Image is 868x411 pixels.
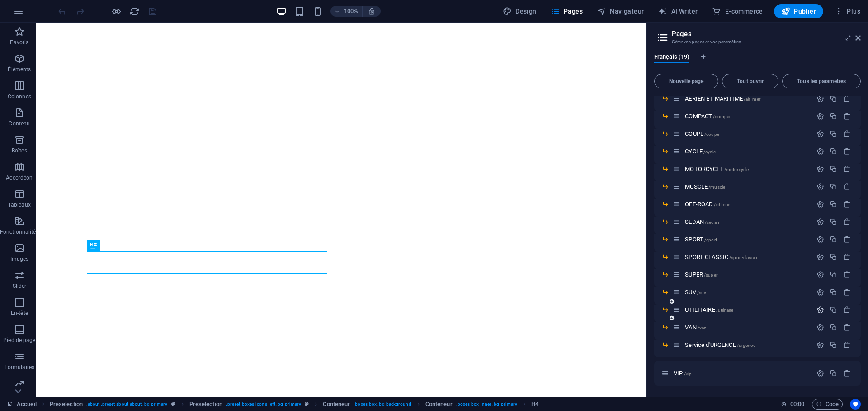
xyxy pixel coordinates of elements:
[684,371,692,376] span: /vip
[129,6,140,17] button: reload
[685,342,755,348] span: Service d'URGENCE
[597,7,644,16] span: Navigateur
[797,401,798,407] span: :
[843,323,851,331] div: Supprimer
[830,200,837,208] div: Dupliquer
[655,4,701,18] button: AI Writer
[658,79,714,84] span: Nouvelle page
[830,236,837,243] div: Dupliquer
[704,272,717,277] span: /super
[13,282,27,290] p: Slider
[812,399,843,410] button: Code
[456,399,518,410] span: . boxes-box-inner .bg-primary
[10,39,28,46] p: Favoris
[685,271,717,278] span: Cliquez pour ouvrir la page.
[6,174,33,181] p: Accordéon
[682,254,812,260] div: SPORT CLASSIC/sport-classic
[682,219,812,225] div: SEDAN/sedan
[685,236,717,243] span: Cliquez pour ouvrir la page.
[551,7,583,16] span: Pages
[816,236,824,243] div: Paramètres
[685,306,733,313] span: Cliquez pour ouvrir la page.
[729,255,757,260] span: /sport-classic
[816,183,824,190] div: Paramètres
[843,341,851,349] div: Supprimer
[726,79,774,84] span: Tout ouvrir
[816,399,839,410] span: Code
[672,38,843,46] h3: Gérer vos pages et vos paramètres
[830,130,837,138] div: Dupliquer
[654,53,861,70] div: Onglets langues
[685,201,731,208] span: Cliquez pour ouvrir la page.
[682,166,812,172] div: MOTORCYCLE/motorcycle
[830,95,837,102] div: Dupliquer
[816,165,824,173] div: Paramètres
[671,370,812,376] div: VIP/vip
[712,7,763,16] span: E-commerce
[685,289,706,296] span: Cliquez pour ouvrir la page.
[86,399,168,410] span: . about .preset-about-about .bg-primary
[704,237,717,242] span: /sport
[672,30,861,38] h2: Pages
[816,271,824,278] div: Paramètres
[8,201,31,208] p: Tableaux
[843,200,851,208] div: Supprimer
[816,369,824,377] div: Paramètres
[685,183,725,190] span: Cliquez pour ouvrir la page.
[830,148,837,155] div: Dupliquer
[682,342,812,348] div: Service d'URGENCE/urgence
[3,337,35,344] p: Pied de page
[323,399,350,410] span: Cliquez pour sélectionner. Double-cliquez pour modifier.
[682,131,812,137] div: COUPÉ/coupe
[9,120,30,127] p: Contenu
[816,253,824,261] div: Paramètres
[790,399,804,410] span: 00 00
[8,93,31,100] p: Colonnes
[830,183,837,190] div: Dupliquer
[171,402,175,406] i: Cet élément est une présélection personnalisable.
[816,130,824,138] div: Paramètres
[786,79,857,84] span: Tous les paramètres
[708,4,766,18] button: E-commerce
[682,289,812,295] div: SUV/suv
[682,324,812,330] div: VAN/van
[843,183,851,190] div: Supprimer
[843,369,851,377] div: Supprimer
[682,96,812,102] div: AERIEN ET MARITIME/air_mer
[843,288,851,296] div: Supprimer
[830,253,837,261] div: Dupliquer
[724,167,749,172] span: /motorcycle
[330,6,363,17] button: 100%
[774,4,823,18] button: Publier
[843,306,851,314] div: Supprimer
[425,399,453,410] span: Cliquez pour sélectionner. Double-cliquez pour modifier.
[816,200,824,208] div: Paramètres
[531,399,538,410] span: Cliquez pour sélectionner. Double-cliquez pour modifier.
[658,7,698,16] span: AI Writer
[8,66,31,73] p: Éléments
[674,370,692,377] span: Cliquez pour ouvrir la page.
[830,165,837,173] div: Dupliquer
[499,4,540,18] button: Design
[226,399,301,410] span: . preset-boxes-icons-left .bg-primary
[816,306,824,314] div: Paramètres
[830,288,837,296] div: Dupliquer
[685,324,707,331] span: VAN
[698,325,707,330] span: /van
[697,290,707,295] span: /suv
[685,113,733,120] span: Cliquez pour ouvrir la page.
[682,201,812,207] div: OFF-ROAD/offroad
[703,149,716,154] span: /cycle
[737,343,755,348] span: /urgence
[850,399,861,410] button: Usercentrics
[682,148,812,154] div: CYCLE/cycle
[503,7,537,16] span: Design
[682,307,812,313] div: UTILITAIRE/utilitaire
[685,95,760,102] span: Cliquez pour ouvrir la page.
[685,218,719,225] span: Cliquez pour ouvrir la page.
[111,6,122,17] button: Cliquez ici pour quitter le mode Aperçu et poursuivre l'édition.
[547,4,586,18] button: Pages
[816,341,824,349] div: Paramètres
[830,323,837,331] div: Dupliquer
[705,220,719,225] span: /sedan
